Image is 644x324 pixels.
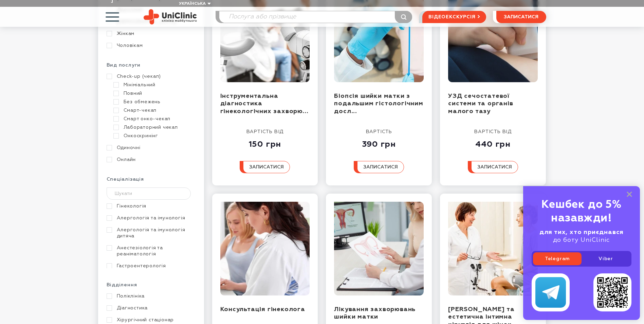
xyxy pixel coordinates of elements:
a: Лікування захворювань шийки матки [334,306,416,320]
a: Анестезіологія та реаніматологія [107,245,194,257]
a: Гінекологія [107,203,194,209]
a: УЗД сечостатевої системи та органів малого тазу [448,93,513,114]
div: до боту UniClinic [532,229,631,244]
a: Повний [113,90,194,96]
a: Viber [582,252,630,265]
span: вартість від [474,129,512,134]
a: Консультація гінеколога [220,306,305,312]
img: Консультація гінеколога [220,202,310,295]
input: Послуга або прізвище [219,11,412,23]
a: Алергологія та імунологія [107,215,194,221]
a: Онлайн [107,157,194,163]
span: вартість від [246,129,284,134]
span: записатися [477,165,512,169]
div: 440 грн [468,135,518,149]
a: Мініміальний [113,82,194,88]
button: записатися [468,161,518,173]
div: 390 грн [354,135,404,149]
span: записатися [249,165,284,169]
div: 150 грн [240,135,290,149]
div: Кешбек до 5% назавжди! [532,198,631,225]
a: відеоекскурсія [422,11,486,23]
img: Uniclinic [144,9,197,24]
div: Вид послуги [107,62,196,73]
a: Біопсія шийки матки з подальшим гістологічним досл... [334,93,423,114]
span: відеоекскурсія [428,11,475,23]
a: Алергологія та імунологія дитяча [107,227,194,239]
span: вартість [366,129,392,134]
a: Гастроентерологія [107,263,194,269]
button: записатися [496,11,546,23]
img: Лікування захворювань шийки матки [334,202,424,295]
a: Одиночні [107,145,194,151]
button: записатися [240,161,290,173]
img: Лікувальна та естетична інтимна хірургія для жінок [448,202,538,295]
a: Хірургічний стаціонар [107,317,194,323]
a: Без обмежень [113,99,194,105]
b: для тих, хто приєднався [539,229,624,235]
input: Шукати [107,187,191,200]
a: Поліклініка [107,293,194,299]
a: Онкоскринінг [113,133,194,139]
button: записатися [354,161,404,173]
a: Діагностика [107,305,194,311]
div: Відділення [107,282,196,293]
span: Українська [179,2,206,6]
a: Смарт онко-чекап [113,116,194,122]
button: Українська [177,1,211,6]
a: Check-up (чекап) [107,73,194,79]
a: Жінкам [107,31,194,37]
a: Telegram [533,252,582,265]
a: Смарт-чекап [113,107,194,113]
span: записатися [363,165,398,169]
a: Інструментальна діагностика гінекологічних захворю... [220,93,309,114]
a: Лабораторний чекап [113,124,194,130]
a: Чоловікам [107,42,194,49]
span: записатися [504,15,538,19]
div: Спеціалізація [107,176,196,187]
